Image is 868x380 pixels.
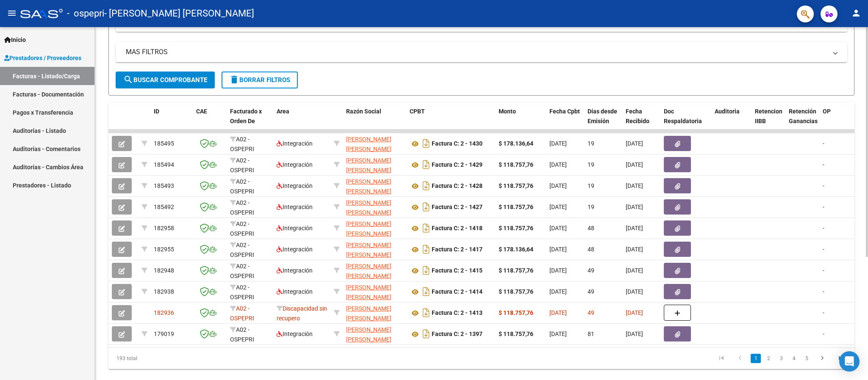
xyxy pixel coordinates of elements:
[421,158,432,171] i: Descargar documento
[230,199,254,216] span: A02 - OSPEPRI
[277,225,313,231] span: Integración
[346,242,391,258] span: [PERSON_NAME] [PERSON_NAME]
[588,246,594,253] span: 48
[432,183,483,190] strong: Factura C: 2 - 1428
[230,108,262,124] span: Facturado x Orden De
[584,102,622,140] datatable-header-cell: Días desde Emisión
[154,182,174,189] span: 185493
[346,263,391,279] span: [PERSON_NAME] [PERSON_NAME]
[432,331,483,338] strong: Factura C: 2 - 1397
[432,289,483,295] strong: Factura C: 2 - 1414
[588,225,594,231] span: 48
[622,102,660,140] datatable-header-cell: Fecha Recibido
[421,179,432,193] i: Descargar documento
[4,53,81,63] span: Prestadores / Proveedores
[421,200,432,214] i: Descargar documento
[229,76,290,84] span: Borrar Filtros
[346,283,403,300] div: 27266462528
[762,351,775,366] li: page 2
[346,326,391,343] span: [PERSON_NAME] [PERSON_NAME]
[588,309,594,316] span: 49
[432,204,483,211] strong: Factura C: 2 - 1427
[277,330,313,337] span: Integración
[823,161,824,168] span: -
[222,72,298,88] button: Borrar Filtros
[432,310,483,317] strong: Factura C: 2 - 1413
[549,330,567,337] span: [DATE]
[277,140,313,147] span: Integración
[230,220,254,237] span: A02 - OSPEPRI
[346,178,391,195] span: [PERSON_NAME] [PERSON_NAME]
[432,225,483,232] strong: Factura C: 2 - 1418
[277,108,289,115] span: Area
[346,220,391,237] span: [PERSON_NAME] [PERSON_NAME]
[626,267,643,274] span: [DATE]
[230,284,254,300] span: A02 - OSPEPRI
[626,204,643,210] span: [DATE]
[823,108,831,115] span: OP
[432,140,483,147] strong: Factura C: 2 - 1430
[788,351,800,366] li: page 4
[154,161,174,168] span: 185494
[823,225,824,231] span: -
[230,157,254,173] span: A02 - OSPEPRI
[499,161,533,168] strong: $ 118.757,76
[549,267,567,274] span: [DATE]
[410,108,425,115] span: CPBT
[626,330,643,337] span: [DATE]
[346,199,391,216] span: [PERSON_NAME] [PERSON_NAME]
[346,135,403,152] div: 27266462528
[823,140,824,147] span: -
[495,102,546,140] datatable-header-cell: Monto
[123,74,133,85] mat-icon: search
[664,108,702,124] span: Doc Respaldatoria
[499,288,533,295] strong: $ 118.757,76
[277,182,313,189] span: Integración
[549,161,567,168] span: [DATE]
[823,330,824,337] span: -
[499,204,533,210] strong: $ 118.757,76
[711,102,752,140] datatable-header-cell: Auditoria
[154,267,174,274] span: 182948
[626,140,643,147] span: [DATE]
[499,267,533,274] strong: $ 118.757,76
[660,102,711,140] datatable-header-cell: Doc Respaldatoria
[763,354,774,363] a: 2
[230,305,254,322] span: A02 - OSPEPRI
[823,309,824,316] span: -
[499,140,533,147] strong: $ 178.136,64
[775,351,788,366] li: page 3
[230,136,254,152] span: A02 - OSPEPRI
[549,108,580,115] span: Fecha Cpbt
[851,8,861,18] mat-icon: person
[588,204,594,210] span: 19
[823,288,824,295] span: -
[752,102,785,140] datatable-header-cell: Retencion IIBB
[785,102,819,140] datatable-header-cell: Retención Ganancias
[549,140,567,147] span: [DATE]
[150,102,193,140] datatable-header-cell: ID
[154,140,174,147] span: 185495
[588,182,594,189] span: 19
[549,225,567,231] span: [DATE]
[432,246,483,253] strong: Factura C: 2 - 1417
[230,242,254,258] span: A02 - OSPEPRI
[751,354,761,363] a: 1
[588,288,594,295] span: 49
[277,288,313,295] span: Integración
[346,304,403,322] div: 27266462528
[346,108,381,115] span: Razón Social
[588,108,617,124] span: Días desde Emisión
[588,140,594,147] span: 19
[421,327,432,341] i: Descargar documento
[549,309,567,316] span: [DATE]
[116,72,215,88] button: Buscar Comprobante
[546,102,584,140] datatable-header-cell: Fecha Cpbt
[406,102,495,140] datatable-header-cell: CPBT
[277,161,313,168] span: Integración
[346,177,403,195] div: 27266462528
[800,351,813,366] li: page 5
[277,246,313,253] span: Integración
[421,221,432,235] i: Descargar documento
[346,198,403,216] div: 27266462528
